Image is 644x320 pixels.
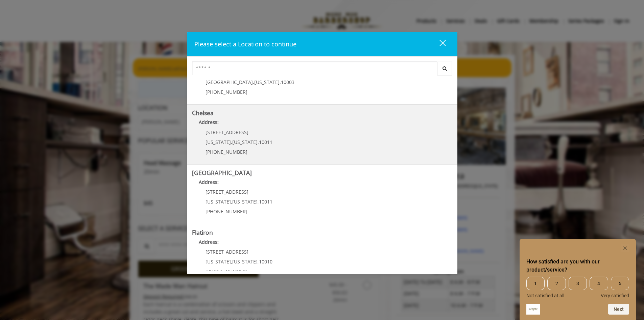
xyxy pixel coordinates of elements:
div: How satisfied are you with our product/service? Select an option from 1 to 5, with 1 being Not sa... [526,277,629,298]
span: Not satisfied at all [526,293,564,298]
span: , [280,79,281,85]
span: [PHONE_NUMBER] [206,89,247,95]
span: Very satisfied [601,293,629,298]
h2: How satisfied are you with our product/service? Select an option from 1 to 5, with 1 being Not sa... [526,258,629,274]
span: [GEOGRAPHIC_DATA] [206,79,253,85]
span: 10003 [281,79,294,85]
span: [US_STATE] [206,198,231,205]
span: 3 [569,277,587,290]
span: 10011 [259,198,272,205]
span: [STREET_ADDRESS] [206,129,248,135]
span: [US_STATE] [206,139,231,145]
span: , [258,198,259,205]
button: Next question [608,304,629,315]
span: [STREET_ADDRESS] [206,249,248,255]
span: , [258,139,259,145]
span: [US_STATE] [206,258,231,265]
span: , [231,258,232,265]
span: 10011 [259,139,272,145]
input: Search Center [192,62,437,75]
div: close dialog [432,39,445,49]
span: [STREET_ADDRESS] [206,189,248,195]
span: Please select a Location to continue [194,40,296,48]
span: [US_STATE] [232,198,258,205]
b: Address: [199,119,219,125]
b: [GEOGRAPHIC_DATA] [192,169,252,177]
span: [US_STATE] [232,258,258,265]
span: [US_STATE] [254,79,280,85]
span: , [231,198,232,205]
span: 10010 [259,258,272,265]
b: Address: [199,239,219,245]
span: [PHONE_NUMBER] [206,149,247,155]
b: Chelsea [192,109,214,117]
i: Search button [441,66,449,71]
span: 1 [526,277,545,290]
span: [PHONE_NUMBER] [206,268,247,275]
span: 2 [547,277,566,290]
span: [PHONE_NUMBER] [206,208,247,215]
span: , [258,258,259,265]
div: How satisfied are you with our product/service? Select an option from 1 to 5, with 1 being Not sa... [526,244,629,315]
span: [US_STATE] [232,139,258,145]
button: close dialog [427,37,450,51]
button: Hide survey [621,244,629,252]
b: Flatiron [192,228,213,236]
span: , [253,79,254,85]
b: Address: [199,179,219,185]
div: Center Select [192,62,452,79]
span: 5 [611,277,629,290]
span: 4 [590,277,608,290]
span: , [231,139,232,145]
